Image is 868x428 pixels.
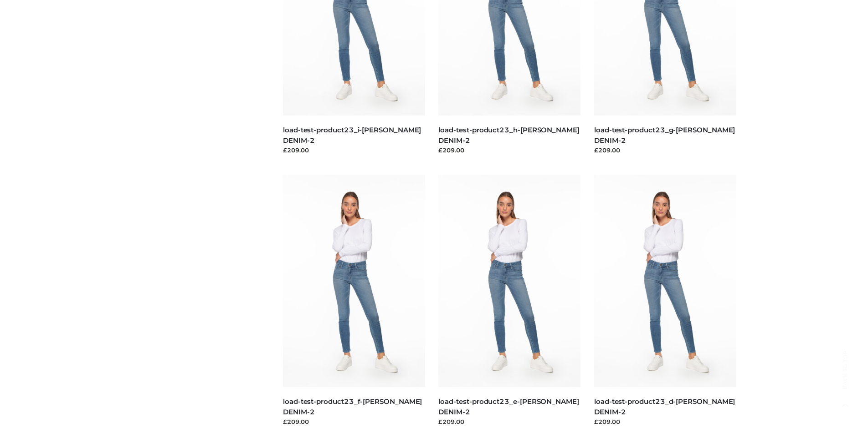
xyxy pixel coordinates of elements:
[438,146,580,155] div: £209.00
[594,397,735,416] a: load-test-product23_d-[PERSON_NAME] DENIM-2
[283,126,421,145] a: load-test-product23_i-[PERSON_NAME] DENIM-2
[438,417,580,426] div: £209.00
[834,367,857,389] span: Back to top
[438,126,579,145] a: load-test-product23_h-[PERSON_NAME] DENIM-2
[594,126,735,145] a: load-test-product23_g-[PERSON_NAME] DENIM-2
[594,146,736,155] div: £209.00
[283,397,422,416] a: load-test-product23_f-[PERSON_NAME] DENIM-2
[283,146,425,155] div: £209.00
[283,417,425,426] div: £209.00
[594,417,736,426] div: £209.00
[438,397,579,416] a: load-test-product23_e-[PERSON_NAME] DENIM-2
